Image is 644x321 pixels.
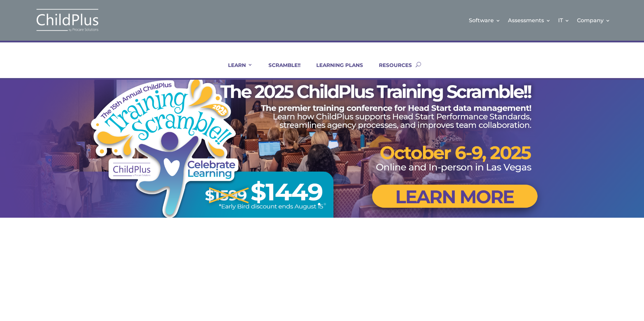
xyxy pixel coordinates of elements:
a: 1 [318,203,320,205]
a: Company [577,7,610,34]
a: IT [558,7,570,34]
a: 2 [324,203,326,205]
a: Software [469,7,501,34]
a: RESOURCES [371,62,412,78]
a: LEARNING PLANS [308,62,363,78]
a: LEARN [220,62,253,78]
a: Assessments [508,7,551,34]
a: SCRAMBLE!! [260,62,300,78]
